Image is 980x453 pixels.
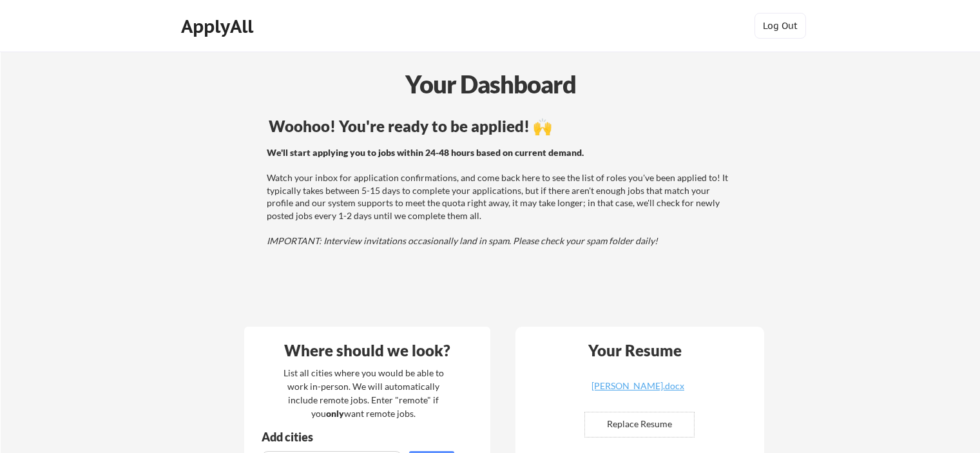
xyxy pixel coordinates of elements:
[269,119,733,134] div: Woohoo! You're ready to be applied! 🙌
[1,66,980,102] div: Your Dashboard
[181,15,257,37] div: ApplyAll
[561,381,715,390] div: [PERSON_NAME].docx
[247,343,487,358] div: Where should we look?
[561,381,715,401] a: [PERSON_NAME].docx
[572,343,699,358] div: Your Resume
[267,235,658,246] em: IMPORTANT: Interview invitations occasionally land in spam. Please check your spam folder daily!
[326,408,344,419] strong: only
[754,13,806,39] button: Log Out
[267,147,584,158] strong: We'll start applying you to jobs within 24-48 hours based on current demand.
[262,431,457,443] div: Add cities
[267,146,731,247] div: Watch your inbox for application confirmations, and come back here to see the list of roles you'v...
[275,366,452,420] div: List all cities where you would be able to work in-person. We will automatically include remote j...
